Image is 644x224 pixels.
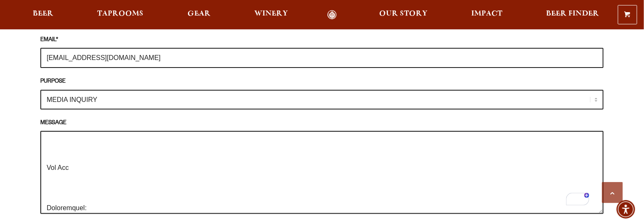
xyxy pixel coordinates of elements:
[40,36,604,45] label: EMAIL
[92,10,149,19] a: Taprooms
[40,131,604,214] textarea: To enrich screen reader interactions, please activate Accessibility in Grammarly extension settings
[546,10,599,17] span: Beer Finder
[56,37,58,43] abbr: required
[602,182,623,203] a: Scroll to top
[466,10,508,19] a: Impact
[97,10,143,17] span: Taprooms
[379,10,428,17] span: Our Story
[254,10,288,17] span: Winery
[374,10,433,19] a: Our Story
[27,10,59,19] a: Beer
[187,10,211,17] span: Gear
[316,10,348,19] a: Odell Home
[40,77,604,86] label: PURPOSE
[40,119,604,128] label: MESSAGE
[541,10,605,19] a: Beer Finder
[617,200,635,219] div: Accessibility Menu
[472,10,503,17] span: Impact
[33,10,53,17] span: Beer
[249,10,293,19] a: Winery
[182,10,216,19] a: Gear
